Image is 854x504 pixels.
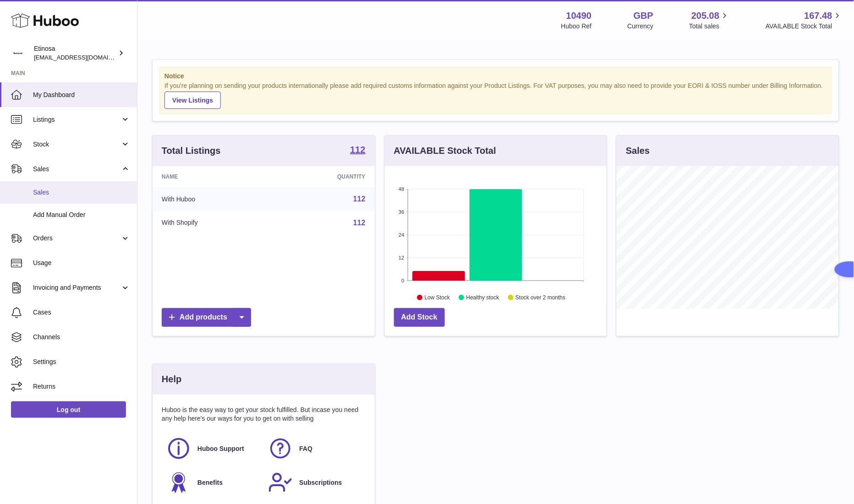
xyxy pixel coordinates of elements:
strong: Notice [164,72,827,81]
span: Returns [33,382,130,391]
text: Stock over 2 months [515,294,565,301]
a: 112 [353,219,366,227]
span: [EMAIL_ADDRESS][DOMAIN_NAME] [34,54,135,61]
a: Add products [162,308,251,327]
strong: 10490 [566,10,592,22]
a: 167.48 AVAILABLE Stock Total [766,10,843,31]
p: Huboo is the easy way to get your stock fulfilled. But incase you need any help here's our ways f... [162,406,366,423]
span: Sales [33,188,130,197]
a: FAQ [268,436,361,461]
a: Add Stock [394,308,445,327]
span: 167.48 [805,10,832,22]
h3: AVAILABLE Stock Total [394,145,496,157]
td: With Huboo [153,187,272,211]
span: Channels [33,333,130,341]
td: With Shopify [153,211,272,235]
span: FAQ [299,444,312,453]
span: Settings [33,358,130,366]
span: Orders [33,234,120,243]
strong: 112 [350,145,365,154]
h3: Total Listings [162,145,221,157]
span: Stock [33,140,120,149]
span: Add Manual Order [33,211,130,219]
th: Quantity [272,166,374,187]
span: Invoicing and Payments [33,283,120,292]
span: AVAILABLE Stock Total [766,22,843,31]
div: Huboo Ref [561,22,592,31]
h3: Sales [626,145,650,157]
img: Wolphuk@gmail.com [11,46,25,60]
a: Huboo Support [166,436,259,461]
text: Healthy stock [466,294,500,301]
span: Usage [33,259,130,267]
div: Etinosa [34,44,116,62]
span: Listings [33,115,120,124]
a: 205.08 Total sales [689,10,730,31]
a: Benefits [166,470,259,495]
span: Cases [33,308,130,317]
span: Total sales [689,22,730,31]
a: View Listings [164,92,221,109]
span: My Dashboard [33,91,130,99]
h3: Help [162,373,181,385]
text: 36 [399,209,404,215]
text: 48 [399,186,404,192]
span: Huboo Support [197,444,244,453]
span: 205.08 [691,10,719,22]
a: Log out [11,401,126,418]
text: 24 [399,232,404,238]
strong: GBP [634,10,653,22]
text: 12 [399,255,404,260]
text: Low Stock [425,294,450,301]
text: 0 [401,278,404,283]
div: If you're planning on sending your products internationally please add required customs informati... [164,81,827,109]
a: Subscriptions [268,470,361,495]
a: 112 [353,195,366,203]
th: Name [153,166,272,187]
span: Benefits [197,478,223,487]
span: Subscriptions [299,478,342,487]
div: Currency [628,22,654,31]
span: Sales [33,165,120,173]
a: 112 [350,145,365,156]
